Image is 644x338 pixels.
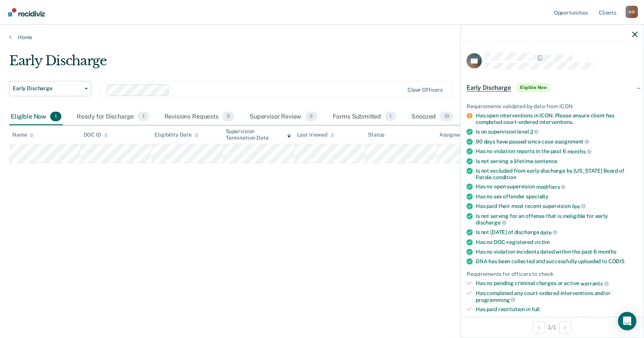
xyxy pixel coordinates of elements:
div: Eligible Now [9,109,63,125]
button: Previous Opportunity [532,321,545,333]
div: Is not [DATE] of discharge [476,229,637,236]
div: DOC ID [84,132,108,138]
div: Last Viewed [297,132,334,138]
span: 1 [50,112,61,122]
div: N B [626,6,638,18]
div: Has no DOC-registered [476,239,637,245]
div: Open Intercom Messenger [618,312,636,330]
div: Eligibility Date [154,132,199,138]
button: Next Opportunity [559,321,572,333]
div: Name [12,132,34,138]
div: Assigned to [439,132,475,138]
div: Is not excluded from early discharge by [US_STATE] Board of Parole [476,167,637,180]
div: Supervisor Review [248,109,319,125]
span: Early Discharge [467,84,511,91]
span: 1 [385,112,396,122]
span: CODIS [608,258,624,264]
span: Early Discharge [13,85,82,92]
div: 1 / 1 [460,317,644,337]
span: 2 [530,129,539,135]
span: assignment [555,138,589,145]
div: Supervision Termination Date [226,128,291,141]
span: victim [534,239,550,245]
div: Has no violation incidents dated within the past 6 [476,248,637,255]
div: 90 days have passed since case [476,138,637,145]
span: programming [476,297,515,303]
div: Has no violation reports in the past 6 [476,148,637,155]
div: Revisions Requests [163,109,236,125]
div: Clear officers [407,87,443,93]
span: months [567,148,591,154]
span: 1 [138,112,149,122]
span: sentence [534,158,557,164]
div: Has consistent payments or a payment plan for court fees (for parole [476,316,637,329]
div: Has paid their most recent supervision [476,203,637,209]
button: Profile dropdown button [626,6,638,18]
div: DNA has been collected and successfully uploaded to [476,258,637,264]
div: Forms Submitted [331,109,398,125]
span: modifiers [536,184,566,190]
div: Has paid restitution in [476,306,637,313]
span: warrants [580,280,609,287]
div: Has open interventions in ICON. Please ensure client has completed court-ordered interventions. [476,112,637,125]
div: Has no sex offender [476,193,637,200]
span: specialty [526,193,549,199]
div: Has completed any court-ordered interventions and/or [476,290,637,303]
a: Home [9,34,635,41]
span: date [540,229,557,235]
span: 10 [440,112,453,122]
span: fee [572,203,586,209]
div: Has no open supervision [476,183,637,190]
div: Requirements for officers to check [467,270,637,277]
div: Ready for Discharge [75,109,150,125]
div: Is not serving for an offense that is ineligible for early [476,213,637,226]
div: Early Discharge [9,53,492,75]
span: discharge [476,219,506,226]
div: Is on supervision level [476,128,637,135]
div: Early DischargeEligible Now [460,75,644,100]
div: Status [368,132,384,138]
span: full [532,306,540,312]
span: 0 [305,112,317,122]
span: Eligible Now [517,84,550,91]
div: Is not serving a lifetime [476,158,637,164]
div: Requirements validated by data from ICON [467,103,637,109]
span: months [598,248,616,254]
div: Snoozed [410,109,455,125]
img: Recidiviz [8,8,45,16]
div: Has no pending criminal charges or active [476,280,637,287]
span: condition [493,174,516,180]
span: 0 [222,112,234,122]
